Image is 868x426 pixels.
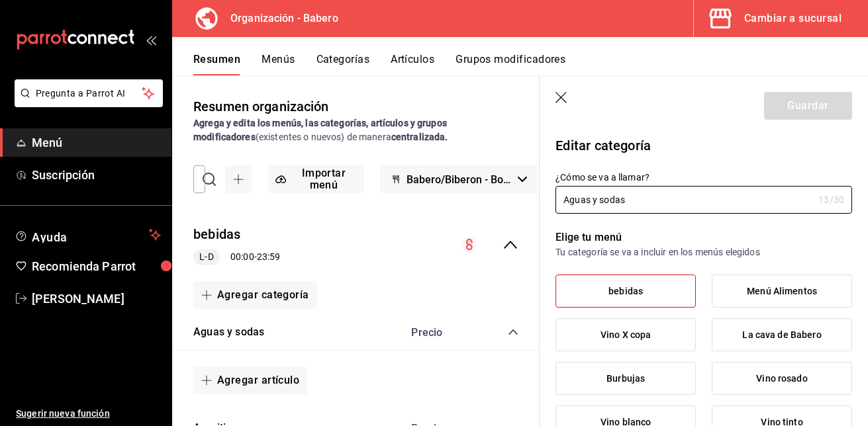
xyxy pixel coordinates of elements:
div: 00:00 - 23:59 [193,249,280,265]
span: Menú Alimentos [747,286,817,297]
button: collapse-category-row [508,327,518,337]
div: Resumen organización [193,97,329,116]
div: 13 /30 [818,193,844,206]
span: Vino rosado [756,373,807,384]
label: ¿Cómo se va a llamar? [555,173,852,182]
div: navigation tabs [193,53,868,75]
button: open_drawer_menu [146,34,156,45]
span: Recomienda Parrot [32,257,161,275]
span: bebidas [608,286,643,297]
button: Babero/Biberon - Borrador [380,165,538,193]
button: Importar menú [267,165,364,193]
span: Babero/Biberon - Borrador [407,173,512,186]
div: Precio [398,326,483,339]
span: La cava de Babero [742,329,821,341]
button: Resumen [193,53,240,75]
span: Sugerir nueva función [16,407,161,421]
strong: Agrega y edita los menús, las categorías, artículos y grupos modificadores [193,118,447,142]
button: Artículos [391,53,434,75]
button: Agregar categoría [193,281,317,309]
span: Ayuda [32,227,144,243]
input: Buscar menú [221,166,229,192]
div: Cambiar a sucursal [744,9,842,28]
span: [PERSON_NAME] [32,290,161,308]
a: Pregunta a Parrot AI [9,96,163,110]
span: L-D [194,250,218,264]
button: bebidas [193,225,241,244]
div: (existentes o nuevos) de manera [193,116,518,144]
span: Suscripción [32,166,161,184]
h3: Organización - Babero [220,11,338,26]
button: Grupos modificadores [456,53,565,75]
button: Categorías [316,53,370,75]
button: Agregar artículo [193,366,307,394]
div: collapse-menu-row [172,214,540,276]
p: Elige tu menú [555,230,852,245]
button: Pregunta a Parrot AI [15,79,163,107]
p: Editar categoría [555,136,852,155]
button: Menús [262,53,295,75]
p: Tu categoría se va a incluir en los menús elegidos [555,245,852,259]
strong: centralizada. [391,132,448,142]
span: Vino X copa [601,329,651,341]
span: Burbujas [606,373,645,384]
span: Menú [32,134,161,151]
button: Aguas y sodas [193,325,264,340]
span: Pregunta a Parrot AI [36,87,142,101]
